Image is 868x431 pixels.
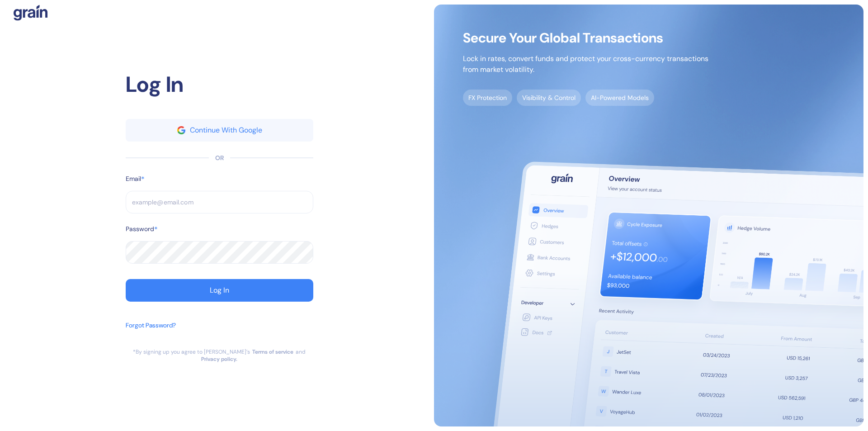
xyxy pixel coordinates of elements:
[434,5,863,426] img: signup-main-image
[14,5,47,21] img: logo
[126,119,313,142] button: googleContinue With Google
[517,90,581,106] span: Visibility & Control
[463,90,512,106] span: FX Protection
[126,68,313,101] div: Log In
[126,279,313,302] button: Log In
[126,174,141,184] label: Email
[126,224,154,234] label: Password
[585,90,654,106] span: AI-Powered Models
[126,191,313,213] input: example@email.com
[133,348,250,355] div: *By signing up you agree to [PERSON_NAME]’s
[215,153,224,163] div: OR
[126,321,176,330] div: Forgot Password?
[210,287,229,294] div: Log In
[252,348,293,355] a: Terms of service
[177,126,185,134] img: google
[463,53,708,75] p: Lock in rates, convert funds and protect your cross-currency transactions from market volatility.
[190,127,262,134] div: Continue With Google
[201,355,237,363] a: Privacy policy.
[296,348,306,355] div: and
[463,33,708,43] span: Secure Your Global Transactions
[126,316,176,348] button: Forgot Password?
